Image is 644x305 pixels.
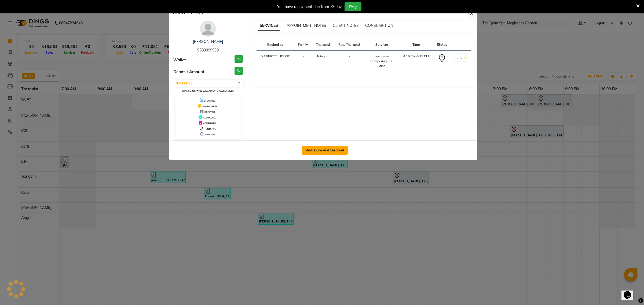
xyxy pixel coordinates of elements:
[368,54,396,68] div: Javanese Pampering - 60 Mins
[345,2,361,11] button: Pay
[182,90,234,92] small: Change in status will apply to all services.
[204,111,215,113] span: DROPPED
[294,39,312,51] th: Family
[277,4,343,10] div: You have a payment due from 73 days
[287,23,326,28] span: APPOINTMENT NOTES
[235,55,243,63] h3: ₹0
[365,23,393,28] span: CONSUMPTION
[365,39,399,51] th: Services
[294,51,312,72] td: -
[334,39,365,51] th: Req. Therapist
[173,69,204,75] span: Deposit Amount
[257,51,294,72] td: MARRIOTT INDORE
[433,39,451,51] th: Status
[173,57,186,63] span: Wallet
[312,39,334,51] th: Therapist
[203,116,216,119] span: COMPLETED
[334,51,365,72] td: -
[333,23,359,28] span: CLIENT NOTES
[302,146,348,155] button: Mark Done And Checkout
[235,67,243,75] h3: ₹0
[203,122,216,125] span: CONFIRMED
[317,54,330,58] span: Toingam
[197,48,219,53] span: 9589999939
[455,54,466,61] button: START
[200,21,216,37] img: avatar
[257,39,294,51] th: Booked by
[399,39,433,51] th: Time
[205,133,215,136] span: CHECK-IN
[204,128,216,130] span: TENTATIVE
[399,51,433,72] td: 4:15 PM-5:15 PM
[193,39,223,44] a: [PERSON_NAME]
[203,105,217,108] span: IN PROGRESS
[258,21,280,31] span: SERVICES
[204,99,215,102] span: UPCOMING
[621,284,639,300] iframe: chat widget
